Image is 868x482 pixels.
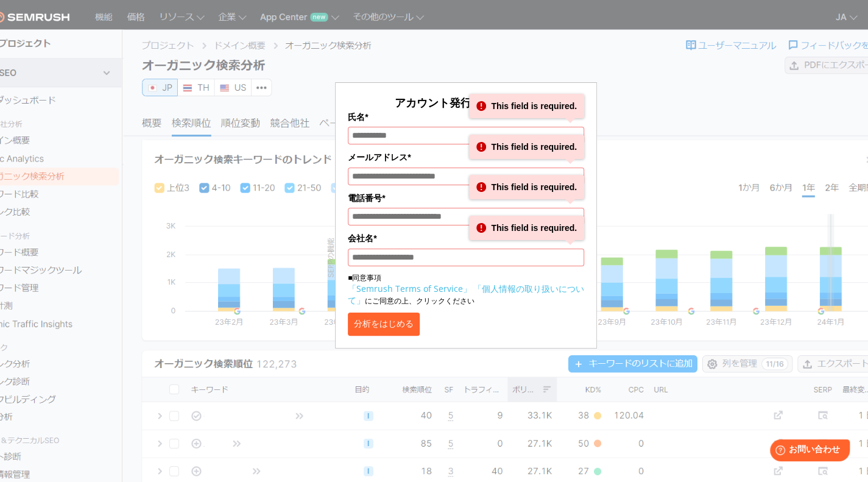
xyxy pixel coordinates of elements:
div: This field is required. [469,175,584,199]
span: アカウント発行して分析する [395,95,537,110]
a: 「Semrush Terms of Service」 [348,283,471,294]
div: This field is required. [469,94,584,118]
div: This field is required. [469,216,584,240]
iframe: Help widget launcher [760,434,855,469]
a: 「個人情報の取り扱いについて」 [348,283,584,306]
div: This field is required. [469,135,584,159]
label: メールアドレス* [348,151,584,164]
p: ■同意事項 にご同意の上、クリックください [348,272,584,307]
button: 分析をはじめる [348,313,420,336]
label: 電話番号* [348,191,584,205]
